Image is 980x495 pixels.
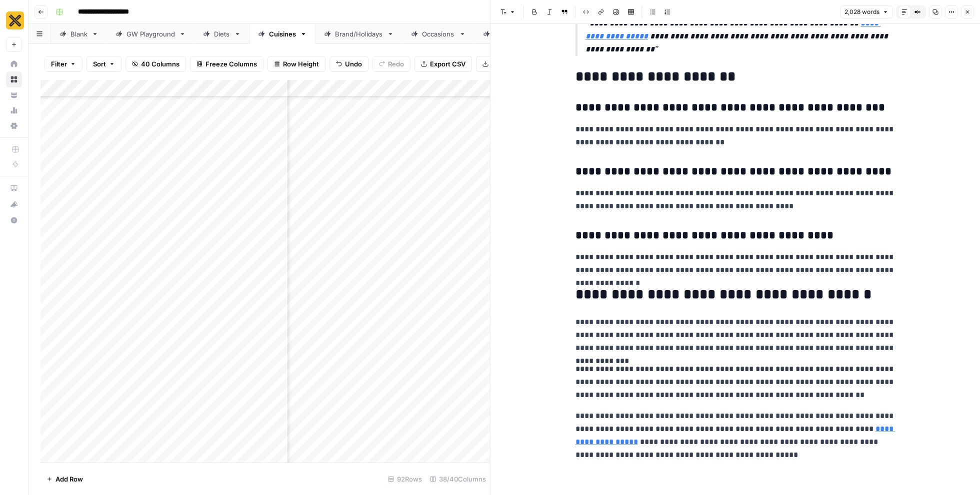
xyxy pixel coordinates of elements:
a: Home [6,56,22,72]
a: GW Playground [107,24,194,44]
a: Browse [6,71,22,87]
button: 40 Columns [125,56,186,72]
span: Filter [51,59,67,69]
span: Undo [345,59,362,69]
span: Export CSV [430,59,465,69]
a: Blank [51,24,107,44]
button: Help + Support [6,212,22,228]
button: Add Row [40,471,89,487]
button: Freeze Columns [190,56,263,72]
span: Row Height [283,59,319,69]
a: Settings [6,118,22,134]
span: Redo [388,59,404,69]
button: Undo [329,56,368,72]
button: Filter [44,56,82,72]
a: Brand/Holidays [315,24,402,44]
button: Redo [372,56,410,72]
div: Brand/Holidays [335,29,383,39]
a: Cuisines [249,24,315,44]
button: Sort [86,56,121,72]
span: 40 Columns [141,59,179,69]
div: 38/40 Columns [426,471,490,487]
span: Freeze Columns [205,59,257,69]
a: Occasions [402,24,474,44]
span: 2,028 words [844,7,879,16]
div: Diets [214,29,230,39]
div: Blank [70,29,87,39]
div: What's new? [6,197,21,212]
button: Export CSV [414,56,472,72]
a: Diets [194,24,249,44]
img: CookUnity Logo [6,11,24,29]
a: AirOps Academy [6,180,22,196]
span: Add Row [55,474,83,484]
div: GW Playground [126,29,175,39]
div: Occasions [422,29,455,39]
button: Row Height [267,56,325,72]
div: 92 Rows [384,471,426,487]
span: Sort [93,59,106,69]
a: Your Data [6,87,22,103]
a: Usage [6,102,22,118]
a: Campaigns [474,24,548,44]
button: 2,028 words [840,5,893,18]
button: Workspace: CookUnity [6,8,22,33]
div: Cuisines [269,29,296,39]
button: What's new? [6,196,22,212]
